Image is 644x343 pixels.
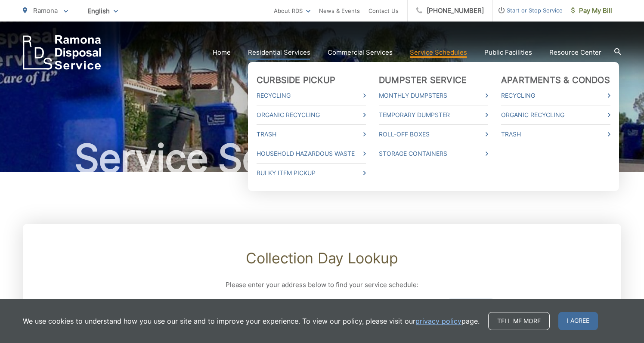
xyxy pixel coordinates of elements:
[410,47,467,58] a: Service Schedules
[484,47,532,58] a: Public Facilities
[415,316,461,326] a: privacy policy
[549,47,601,58] a: Resource Center
[379,90,488,101] a: Monthly Dumpsters
[319,6,360,16] a: News & Events
[149,280,495,290] p: Please enter your address below to find your service schedule:
[23,137,621,180] h1: Service Schedules
[257,75,335,85] a: Curbside Pickup
[257,110,366,120] a: Organic Recycling
[328,47,393,58] a: Commercial Services
[33,6,58,15] span: Ramona
[274,6,310,16] a: About RDS
[23,316,480,326] p: We use cookies to understand how you use our site and to improve your experience. To view our pol...
[257,148,366,159] a: Household Hazardous Waste
[257,129,366,139] a: Trash
[257,168,366,178] a: Bulky Item Pickup
[23,35,101,70] a: EDCD logo. Return to the homepage.
[257,90,366,101] a: Recycling
[446,299,495,317] button: Lookup
[213,47,231,58] a: Home
[571,6,612,16] span: Pay My Bill
[368,6,399,16] a: Contact Us
[149,250,495,267] h2: Collection Day Lookup
[379,148,488,159] a: Storage Containers
[501,75,610,85] a: Apartments & Condos
[81,3,124,19] span: English
[379,129,488,139] a: Roll-Off Boxes
[379,75,467,85] a: Dumpster Service
[248,47,310,58] a: Residential Services
[379,110,488,120] a: Temporary Dumpster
